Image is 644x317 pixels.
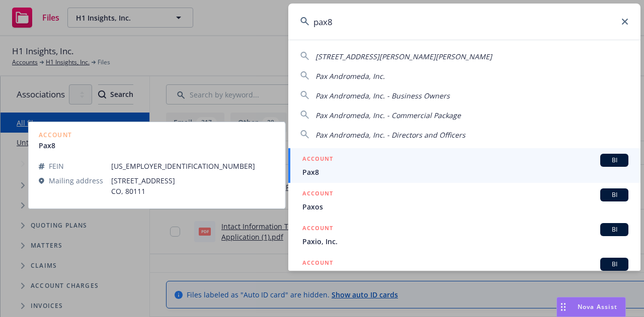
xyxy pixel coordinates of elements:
[315,130,465,140] span: Pax Andromeda, Inc. - Directors and Officers
[302,154,333,166] h5: ACCOUNT
[578,302,617,311] span: Nova Assist
[315,52,492,61] span: [STREET_ADDRESS][PERSON_NAME][PERSON_NAME]
[604,190,624,199] span: BI
[288,183,640,218] a: ACCOUNTBIPaxos
[604,225,624,234] span: BI
[288,252,640,287] a: ACCOUNTBI
[302,167,628,177] span: Pax8
[315,111,461,120] span: Pax Andromeda, Inc. - Commercial Package
[288,148,640,183] a: ACCOUNTBIPax8
[556,297,626,317] button: Nova Assist
[288,4,640,40] input: Search...
[288,218,640,252] a: ACCOUNTBIPaxio, Inc.
[302,236,628,247] span: Paxio, Inc.
[315,71,385,81] span: Pax Andromeda, Inc.
[557,297,570,316] div: Drag to move
[302,188,333,200] h5: ACCOUNT
[302,223,333,235] h5: ACCOUNT
[604,156,624,165] span: BI
[315,91,450,100] span: Pax Andromeda, Inc. - Business Owners
[302,258,333,270] h5: ACCOUNT
[604,260,624,269] span: BI
[302,201,628,212] span: Paxos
